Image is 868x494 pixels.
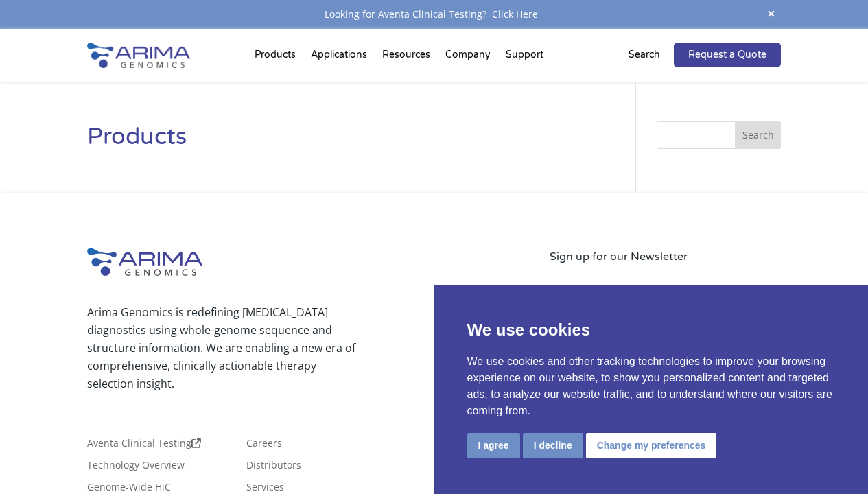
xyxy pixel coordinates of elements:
a: Careers [246,438,282,454]
p: We use cookies [467,318,836,342]
p: Arima Genomics is redefining [MEDICAL_DATA] diagnostics using whole-genome sequence and structure... [87,303,365,392]
a: Request a Quote [674,43,781,67]
p: Search [629,46,660,64]
a: Aventa Clinical Testing [87,438,201,454]
a: Distributors [246,460,301,475]
h1: Products [87,121,598,163]
p: We use cookies and other tracking technologies to improve your browsing experience on our website... [467,353,836,419]
button: I decline [523,433,583,458]
button: Change my preferences [586,433,717,458]
img: Arima-Genomics-logo [87,248,203,276]
div: Looking for Aventa Clinical Testing? [87,5,782,23]
a: Technology Overview [87,460,185,475]
iframe: Form 0 [550,266,781,355]
img: Arima-Genomics-logo [87,43,190,68]
a: Click Here [486,8,543,21]
p: Sign up for our Newsletter [550,248,781,266]
button: Search [735,121,782,149]
button: I agree [467,433,520,458]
